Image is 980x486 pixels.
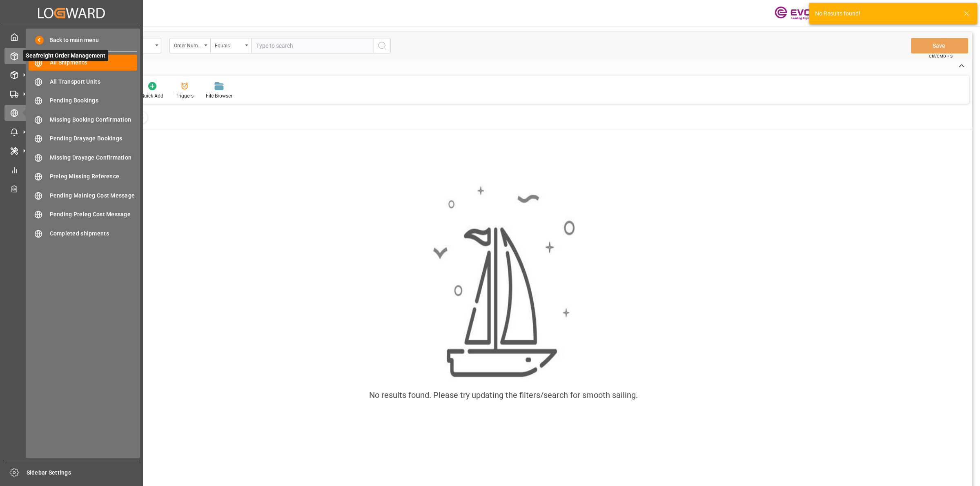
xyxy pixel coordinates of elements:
[29,187,137,203] a: Pending Mainleg Cost Message
[44,36,99,44] span: Back to main menu
[374,38,391,53] button: search button
[23,50,108,61] span: Seafreight Order Management
[29,93,137,109] a: Pending Bookings
[27,468,140,477] span: Sidebar Settings
[432,184,575,379] img: smooth_sailing.jpeg
[4,29,138,45] a: My Cockpit
[815,9,955,18] div: No Results found!
[29,169,137,184] a: Preleg Missing Reference
[210,38,251,53] button: open menu
[29,55,137,71] a: All Shipments
[4,162,138,178] a: My Reports
[29,131,137,146] a: Pending Drayage Bookings
[50,96,138,105] span: Pending Bookings
[206,92,232,100] div: File Browser
[50,172,138,181] span: Preleg Missing Reference
[50,115,138,124] span: Missing Booking Confirmation
[50,210,138,219] span: Pending Preleg Cost Message
[50,153,138,162] span: Missing Drayage Confirmation
[141,92,163,100] div: Quick Add
[29,149,137,165] a: Missing Drayage Confirmation
[29,111,137,127] a: Missing Booking Confirmation
[369,389,638,401] div: No results found. Please try updating the filters/search for smooth sailing.
[50,78,138,86] span: All Transport Units
[50,229,138,238] span: Completed shipments
[50,191,138,200] span: Pending Mainleg Cost Message
[29,206,137,222] a: Pending Preleg Cost Message
[775,6,828,20] img: Evonik-brand-mark-Deep-Purple-RGB.jpeg_1700498283.jpeg
[169,38,210,53] button: open menu
[50,58,138,67] span: All Shipments
[215,40,243,49] div: Equals
[50,134,138,143] span: Pending Drayage Bookings
[176,92,194,100] div: Triggers
[29,73,137,89] a: All Transport Units
[929,53,953,59] span: Ctrl/CMD + S
[911,38,968,53] button: Save
[174,40,202,49] div: Order Number
[4,181,138,197] a: Transport Planner
[251,38,374,53] input: Type to search
[29,225,137,241] a: Completed shipments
